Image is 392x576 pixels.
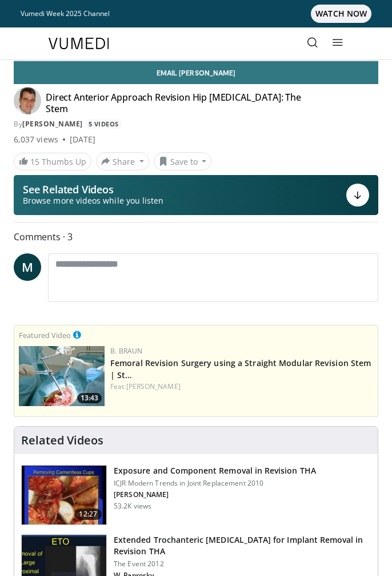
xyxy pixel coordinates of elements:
p: [PERSON_NAME] [114,490,316,499]
p: The Event 2012 [114,559,371,569]
span: Browse more videos while you listen [23,195,163,206]
a: [PERSON_NAME] [126,382,181,391]
span: Comments 3 [14,229,378,244]
span: 6,037 views [14,134,58,145]
img: 297848_0003_1.png.150x105_q85_crop-smart_upscale.jpg [22,466,106,525]
a: 13:43 [19,346,105,406]
p: 53.2K views [114,502,151,511]
a: 12:27 Exposure and Component Removal in Revision THA ICJR Modern Trends in Joint Replacement 2010... [21,465,371,526]
div: By [14,119,378,129]
span: 15 [30,156,39,167]
span: 12:27 [74,509,102,520]
img: VuMedi Logo [49,38,109,49]
button: Share [96,152,149,170]
div: Feat. [110,382,373,392]
button: Save to [154,152,212,170]
small: Featured Video [19,330,71,340]
a: B. Braun [110,346,142,356]
img: Avatar [14,87,41,114]
a: Vumedi Week 2025 ChannelWATCH NOW [21,5,371,23]
h4: Direct Anterior Approach Revision Hip [MEDICAL_DATA]: The Stem [46,92,303,114]
a: 5 Videos [85,119,122,129]
span: 13:43 [77,393,102,403]
p: See Related Videos [23,184,163,195]
img: 4275ad52-8fa6-4779-9598-00e5d5b95857.150x105_q85_crop-smart_upscale.jpg [19,346,105,406]
a: [PERSON_NAME] [22,119,83,129]
span: WATCH NOW [311,5,371,23]
a: Email [PERSON_NAME] [14,61,378,84]
a: 15 Thumbs Up [14,153,91,170]
h3: Exposure and Component Removal in Revision THA [114,465,316,476]
a: Femoral Revision Surgery using a Straight Modular Revision Stem | St… [110,357,371,380]
button: See Related Videos Browse more videos while you listen [14,175,378,215]
p: ICJR Modern Trends in Joint Replacement 2010 [114,479,316,488]
h4: Related Videos [21,434,103,447]
div: [DATE] [70,134,95,145]
a: M [14,253,41,281]
h3: Extended Trochanteric [MEDICAL_DATA] for Implant Removal in Revision THA [114,534,371,557]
